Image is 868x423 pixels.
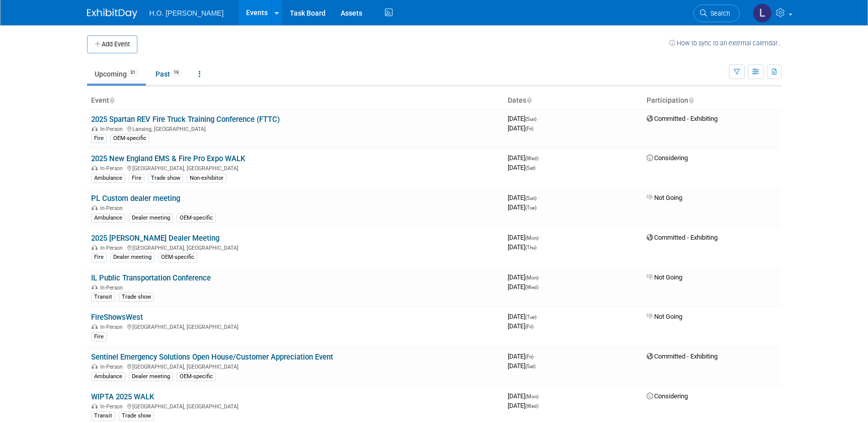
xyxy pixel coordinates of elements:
div: Trade show [148,174,183,183]
div: Transit [91,411,115,420]
span: In-Person [100,245,126,251]
span: [DATE] [508,313,539,320]
span: Committed - Exhibiting [647,115,718,122]
div: OEM-specific [177,214,216,223]
span: [DATE] [508,164,535,171]
div: Dealer meeting [110,253,154,262]
span: Committed - Exhibiting [647,234,718,241]
span: (Mon) [525,394,538,399]
span: (Fri) [525,354,533,360]
span: [DATE] [508,154,541,162]
div: Dealer meeting [129,372,173,381]
img: In-Person Event [92,324,98,329]
div: [GEOGRAPHIC_DATA], [GEOGRAPHIC_DATA] [91,402,500,410]
span: (Wed) [525,285,538,290]
span: [DATE] [508,362,535,370]
span: - [540,234,541,241]
span: [DATE] [508,124,533,132]
span: - [540,154,541,162]
a: 2025 [PERSON_NAME] Dealer Meeting [91,234,219,243]
th: Event [87,92,504,109]
span: In-Person [100,403,126,410]
img: In-Person Event [92,205,98,210]
a: Sentinel Emergency Solutions Open House/Customer Appreciation Event [91,352,333,362]
span: [DATE] [508,322,533,330]
div: Ambulance [91,174,125,183]
span: [DATE] [508,234,541,241]
div: Fire [91,332,107,341]
span: [DATE] [508,392,541,400]
span: (Wed) [525,403,538,409]
span: H.O. [PERSON_NAME] [149,9,224,17]
span: Not Going [647,313,682,320]
span: [DATE] [508,115,539,122]
span: (Thu) [525,245,536,250]
span: [DATE] [508,203,536,211]
a: PL Custom dealer meeting [91,194,180,203]
span: Search [707,10,730,17]
th: Participation [643,92,781,109]
span: In-Person [100,324,126,330]
span: - [540,273,541,281]
a: Search [693,5,740,22]
img: In-Person Event [92,364,98,369]
span: - [538,115,539,122]
div: Lansing, [GEOGRAPHIC_DATA] [91,124,500,132]
span: [DATE] [508,283,538,291]
span: - [538,194,539,201]
span: (Mon) [525,275,538,280]
span: (Sun) [525,195,536,201]
span: 31 [127,69,138,77]
span: Considering [647,392,688,400]
button: Add Event [87,35,137,53]
a: 2025 New England EMS & Fire Pro Expo WALK [91,154,245,163]
a: Past19 [148,64,189,84]
img: In-Person Event [92,126,98,131]
div: [GEOGRAPHIC_DATA], [GEOGRAPHIC_DATA] [91,164,500,172]
img: Lynda Howard [753,4,772,23]
a: How to sync to an external calendar... [669,39,781,47]
a: Sort by Event Name [109,96,114,104]
img: In-Person Event [92,403,98,408]
div: [GEOGRAPHIC_DATA], [GEOGRAPHIC_DATA] [91,243,500,251]
span: (Tue) [525,205,536,210]
div: Fire [129,174,144,183]
span: Committed - Exhibiting [647,352,718,360]
span: Not Going [647,273,682,281]
div: Fire [91,253,107,262]
div: Non-exhibitor [187,174,226,183]
span: [DATE] [508,194,539,201]
div: Fire [91,134,107,143]
div: OEM-specific [158,253,197,262]
span: In-Person [100,285,126,291]
span: [DATE] [508,402,538,409]
span: - [540,392,541,400]
div: Trade show [119,411,154,420]
span: (Fri) [525,126,533,131]
a: Upcoming31 [87,64,146,84]
span: - [538,313,539,320]
div: [GEOGRAPHIC_DATA], [GEOGRAPHIC_DATA] [91,322,500,330]
span: (Fri) [525,324,533,329]
img: In-Person Event [92,165,98,170]
a: Sort by Participation Type [688,96,693,104]
span: [DATE] [508,243,536,251]
a: WIPTA 2025 WALK [91,392,154,401]
span: - [535,352,536,360]
img: In-Person Event [92,245,98,250]
div: [GEOGRAPHIC_DATA], [GEOGRAPHIC_DATA] [91,362,500,370]
span: (Wed) [525,156,538,161]
span: [DATE] [508,273,541,281]
div: Dealer meeting [129,214,173,223]
th: Dates [504,92,643,109]
span: (Tue) [525,314,536,320]
span: (Sat) [525,364,535,369]
a: 2025 Spartan REV Fire Truck Training Conference (FTTC) [91,115,280,124]
span: Considering [647,154,688,162]
span: (Mon) [525,235,538,241]
span: (Sun) [525,116,536,122]
span: In-Person [100,126,126,132]
a: FireShowsWest [91,313,143,322]
div: OEM-specific [110,134,149,143]
div: OEM-specific [177,372,216,381]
